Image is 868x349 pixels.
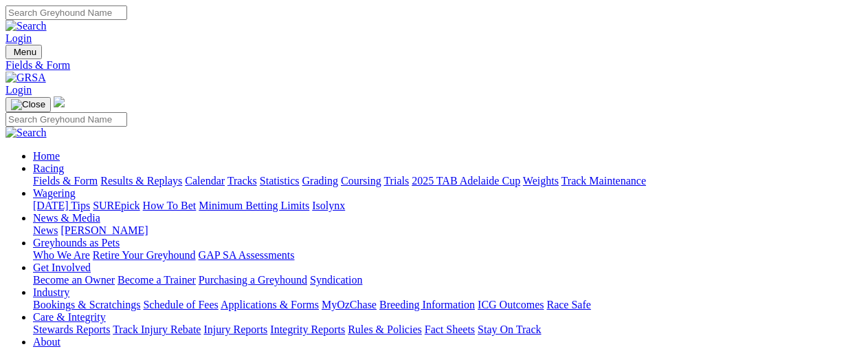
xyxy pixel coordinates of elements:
[93,200,140,211] a: SUREpick
[260,175,300,187] a: Statistics
[478,299,544,310] a: ICG Outcomes
[302,175,338,187] a: Grading
[33,237,120,248] a: Greyhounds as Pets
[143,200,197,211] a: How To Bet
[33,324,863,336] div: Care & Integrity
[33,299,140,310] a: Bookings & Scratchings
[5,127,47,139] img: Search
[312,200,345,211] a: Isolynx
[185,175,225,187] a: Calendar
[143,299,218,310] a: Schedule of Fees
[33,249,863,262] div: Greyhounds as Pets
[561,175,646,187] a: Track Maintenance
[5,59,863,72] a: Fields & Form
[199,274,307,286] a: Purchasing a Greyhound
[5,97,51,112] button: Toggle navigation
[60,224,148,236] a: [PERSON_NAME]
[93,249,196,261] a: Retire Your Greyhound
[33,150,60,162] a: Home
[5,6,127,20] input: Search
[33,200,863,212] div: Wagering
[5,32,32,44] a: Login
[379,299,475,310] a: Breeding Information
[33,336,60,348] a: About
[118,274,196,286] a: Become a Trainer
[100,175,182,187] a: Results & Replays
[33,262,91,273] a: Get Involved
[54,96,65,107] img: logo-grsa-white.png
[425,324,475,335] a: Fact Sheets
[546,299,590,310] a: Race Safe
[341,175,381,187] a: Coursing
[523,175,559,187] a: Weights
[33,274,115,286] a: Become an Owner
[310,274,362,286] a: Syndication
[33,286,69,298] a: Industry
[5,84,32,96] a: Login
[322,299,377,310] a: MyOzChase
[199,200,309,211] a: Minimum Betting Limits
[348,324,422,335] a: Rules & Policies
[33,311,106,323] a: Care & Integrity
[33,324,110,335] a: Stewards Reports
[33,212,100,224] a: News & Media
[33,224,58,236] a: News
[478,324,541,335] a: Stay On Track
[33,274,863,286] div: Get Involved
[113,324,201,335] a: Track Injury Rebate
[33,224,863,237] div: News & Media
[33,162,64,174] a: Racing
[33,249,90,261] a: Who We Are
[5,45,42,59] button: Toggle navigation
[5,20,47,32] img: Search
[33,299,863,311] div: Industry
[5,72,46,84] img: GRSA
[33,175,863,187] div: Racing
[11,99,45,110] img: Close
[33,200,90,211] a: [DATE] Tips
[5,112,127,127] input: Search
[383,175,409,187] a: Trials
[412,175,520,187] a: 2025 TAB Adelaide Cup
[227,175,257,187] a: Tracks
[14,47,36,57] span: Menu
[270,324,345,335] a: Integrity Reports
[33,187,76,199] a: Wagering
[203,324,267,335] a: Injury Reports
[221,299,319,310] a: Applications & Forms
[33,175,98,187] a: Fields & Form
[199,249,295,261] a: GAP SA Assessments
